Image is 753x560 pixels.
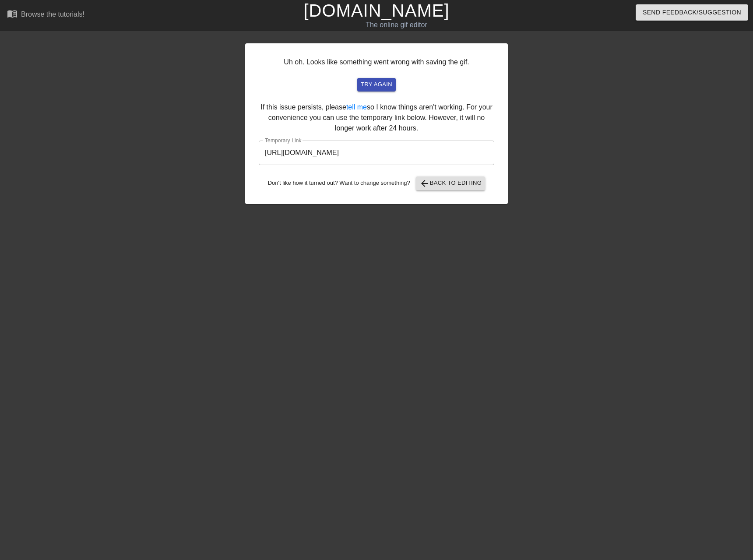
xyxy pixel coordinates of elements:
button: try again [357,78,396,92]
button: Send Feedback/Suggestion [636,4,748,21]
span: Send Feedback/Suggestion [643,7,741,18]
button: Back to Editing [416,176,486,190]
a: Browse the tutorials! [7,8,84,22]
span: Back to Editing [419,178,482,189]
a: tell me [346,103,367,111]
input: bare [259,141,494,165]
div: Don't like how it turned out? Want to change something? [259,176,494,190]
div: Browse the tutorials! [21,11,84,18]
div: Uh oh. Looks like something went wrong with saving the gif. If this issue persists, please so I k... [245,43,508,204]
div: The online gif editor [255,20,537,30]
span: menu_book [7,8,18,19]
span: arrow_back [419,178,430,189]
span: try again [361,80,392,90]
a: [DOMAIN_NAME] [303,1,449,20]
